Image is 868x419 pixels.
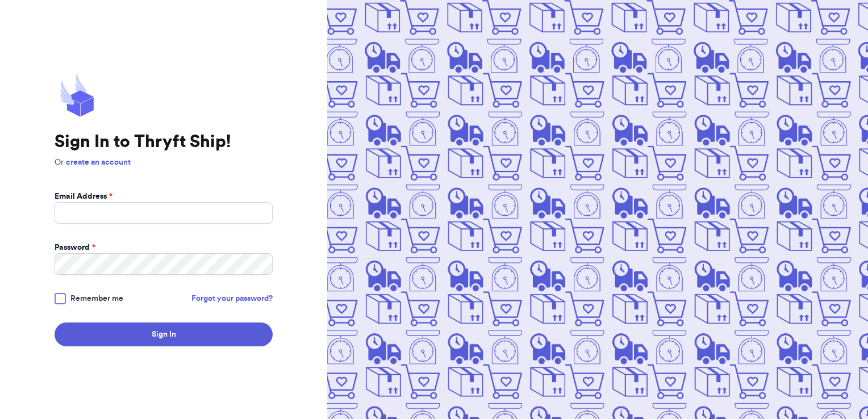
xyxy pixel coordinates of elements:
[55,157,273,168] p: Or
[55,242,95,253] label: Password
[66,158,131,166] a: create an account
[191,293,273,304] a: Forgot your password?
[55,322,273,346] button: Sign In
[55,132,273,152] h1: Sign In to Thryft Ship!
[70,293,123,304] span: Remember me
[55,191,112,202] label: Email Address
